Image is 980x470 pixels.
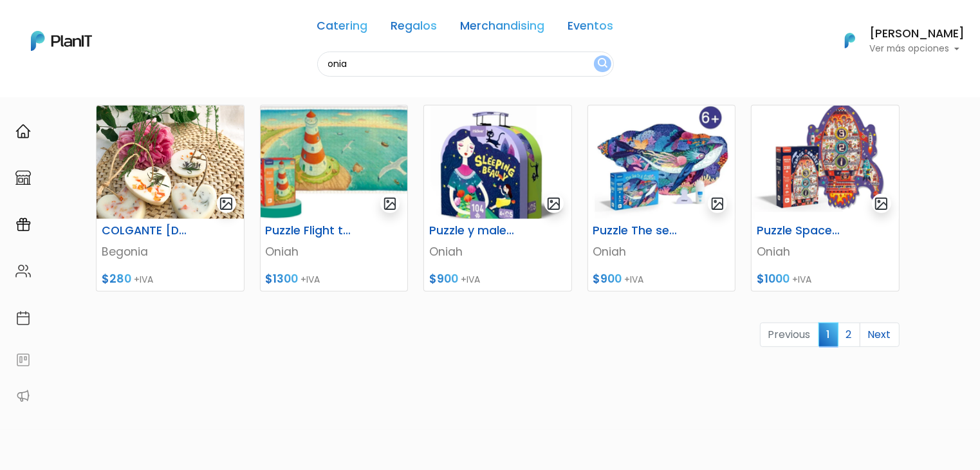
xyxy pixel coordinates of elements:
h6: Puzzle Flight to the horizon [258,224,360,238]
button: PlanIt Logo [PERSON_NAME] Ver más opciones [828,24,965,57]
a: Next [860,323,900,347]
a: Catering [317,21,368,36]
img: feedback-78b5a0c8f98aac82b08bfc38622c3050aee476f2c9584af64705fc4e61158814.svg [15,352,31,368]
input: Buscá regalos, desayunos, y más [317,52,614,77]
span: +IVA [301,273,320,286]
img: PlanIt Logo [836,26,864,55]
img: thumb_IMG-7972.JPG [97,106,244,219]
img: thumb_image__62_.png [588,106,735,219]
img: thumb_image__61_.png [424,106,571,219]
div: ¿Necesitás ayuda? [66,12,185,37]
img: thumb_image__59_.png [261,106,408,219]
a: Merchandising [461,21,545,36]
img: gallery-light [874,196,889,211]
img: search_button-432b6d5273f82d61273b3651a40e1bd1b912527efae98b1b7a1b2c0702e16a8d.svg [598,58,607,70]
a: gallery-light COLGANTE [DEMOGRAPHIC_DATA] Begonia $280 +IVA [96,105,245,292]
img: gallery-light [710,196,725,211]
img: calendar-87d922413cdce8b2cf7b7f5f62616a5cf9e4887200fb71536465627b3292af00.svg [15,310,31,326]
p: Ver más opciones [869,44,965,53]
p: Oniah [429,243,566,260]
img: gallery-light [383,196,398,211]
a: 2 [838,323,860,347]
p: Oniah [593,243,730,260]
span: +IVA [134,273,153,286]
a: gallery-light Puzzle y maleta Sleeping Beauty Oniah $900 +IVA [423,105,572,292]
span: $900 [429,271,458,287]
span: 1 [818,323,838,346]
a: Eventos [568,21,614,36]
a: gallery-light Puzzle Space Rocket Oniah $1000 +IVA [751,105,900,292]
img: people-662611757002400ad9ed0e3c099ab2801c6687ba6c219adb57efc949bc21e19d.svg [15,263,31,279]
span: $900 [593,271,622,287]
span: $1300 [266,271,299,287]
h6: Puzzle Space Rocket [749,224,851,238]
p: Oniah [757,243,894,260]
h6: Puzzle The sea in a seashell [586,224,687,238]
img: gallery-light [219,196,234,211]
h6: COLGANTE [DEMOGRAPHIC_DATA] [94,224,196,238]
img: gallery-light [546,196,561,211]
img: campaigns-02234683943229c281be62815700db0a1741e53638e28bf9629b52c665b00959.svg [15,217,31,232]
span: +IVA [625,273,644,286]
h6: [PERSON_NAME] [869,28,965,40]
img: home-e721727adea9d79c4d83392d1f703f7f8bce08238fde08b1acbfd93340b81755.svg [15,124,31,139]
a: Regalos [391,21,438,36]
span: $280 [102,271,131,287]
span: +IVA [792,273,811,286]
img: PlanIt Logo [31,31,92,51]
img: partners-52edf745621dab592f3b2c58e3bca9d71375a7ef29c3b500c9f145b62cc070d4.svg [15,388,31,404]
img: marketplace-4ceaa7011d94191e9ded77b95e3339b90024bf715f7c57f8cf31f2d8c509eaba.svg [15,170,31,185]
img: thumb_image__64_.png [752,106,899,219]
span: $1000 [757,271,790,287]
a: gallery-light Puzzle The sea in a seashell Oniah $900 +IVA [587,105,736,292]
span: +IVA [461,273,480,286]
h6: Puzzle y maleta Sleeping Beauty [421,224,523,238]
a: gallery-light Puzzle Flight to the horizon Oniah $1300 +IVA [260,105,409,292]
p: Begonia [102,243,239,260]
p: Oniah [266,243,403,260]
